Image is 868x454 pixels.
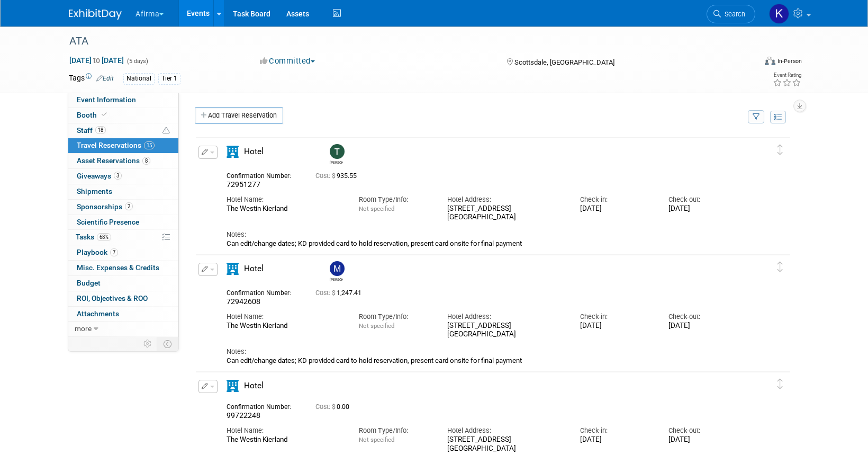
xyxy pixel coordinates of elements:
span: 18 [95,126,106,134]
div: [STREET_ADDRESS] [GEOGRAPHIC_DATA] [447,322,564,340]
a: Giveaways3 [68,169,178,184]
a: Add Travel Reservation [195,107,283,124]
div: [DATE] [668,435,741,444]
td: Tags [69,73,114,85]
div: Notes: [227,230,741,239]
i: Click and drag to move item [777,379,783,389]
span: to [92,56,102,65]
div: Hotel Address: [447,426,564,435]
span: Budget [77,279,101,287]
div: Hotel Address: [447,312,564,322]
span: 2 [125,202,133,210]
div: Mohammed Alshalalfa [330,276,343,282]
a: Staff18 [68,123,178,138]
div: Taylor Cavazos [330,159,343,165]
span: 72951277 [227,180,260,189]
span: Staff [77,126,106,135]
a: Shipments [68,184,178,199]
span: Travel Reservations [77,141,155,149]
span: Hotel [244,264,264,273]
div: Check-in: [580,312,653,322]
span: Cost: $ [315,289,337,297]
span: Not specified [359,322,394,330]
span: Playbook [77,248,118,256]
span: [DATE] [DATE] [69,56,124,65]
div: Hotel Name: [227,195,343,204]
div: Can edit/change dates; KD provided card to hold reservation, present card onsite for final payment [227,239,741,248]
div: Check-out: [668,195,741,204]
span: Asset Reservations [77,156,150,165]
div: Event Rating [773,73,801,78]
span: Booth [77,111,109,119]
div: Room Type/Info: [359,195,431,204]
div: Hotel Name: [227,426,343,435]
div: Mohammed Alshalalfa [327,261,346,282]
i: Filter by Traveler [753,114,760,121]
i: Booth reservation complete [102,112,107,118]
a: more [68,322,178,336]
span: (5 days) [126,58,148,65]
div: ATA [66,32,739,51]
a: Sponsorships2 [68,200,178,215]
span: 0.00 [315,403,354,411]
img: Format-Inperson.png [765,57,775,65]
span: Not specified [359,205,394,212]
span: 15 [144,141,155,149]
img: ExhibitDay [69,9,122,20]
span: Hotel [244,147,264,156]
i: Click and drag to move item [777,262,783,272]
div: The Westin Kierland [227,435,343,444]
span: Shipments [77,187,112,195]
div: [DATE] [668,322,741,331]
div: National [123,73,155,84]
div: [DATE] [668,204,741,213]
a: Event Information [68,93,178,108]
div: Confirmation Number: [227,400,300,411]
a: Edit [96,75,114,82]
img: Mohammed Alshalalfa [330,261,345,276]
div: [STREET_ADDRESS] [GEOGRAPHIC_DATA] [447,435,564,453]
div: Room Type/Info: [359,312,431,322]
span: more [75,324,92,333]
div: [STREET_ADDRESS] [GEOGRAPHIC_DATA] [447,204,564,222]
span: Sponsorships [77,202,133,211]
a: Misc. Expenses & Credits [68,261,178,275]
span: 935.55 [315,172,361,180]
div: The Westin Kierland [227,322,343,331]
div: [DATE] [580,435,653,444]
span: Scottsdale, [GEOGRAPHIC_DATA] [514,58,614,66]
span: Hotel [244,381,264,390]
div: Can edit/change dates; KD provided card to hold reservation, present card onsite for final payment [227,357,741,365]
a: ROI, Objectives & ROO [68,291,178,306]
td: Toggle Event Tabs [157,337,179,351]
span: Cost: $ [315,403,337,411]
div: Hotel Name: [227,312,343,322]
div: Check-in: [580,195,653,204]
span: Misc. Expenses & Credits [77,263,159,272]
a: Booth [68,108,178,123]
span: Search [721,10,745,18]
span: Cost: $ [315,172,337,180]
td: Personalize Event Tab Strip [139,337,157,351]
div: Tier 1 [158,73,180,84]
div: Confirmation Number: [227,169,300,180]
div: Event Format [693,55,802,71]
div: [DATE] [580,322,653,331]
a: Search [707,5,755,23]
div: [DATE] [580,204,653,213]
span: Not specified [359,436,394,443]
a: Travel Reservations15 [68,138,178,153]
span: 68% [97,233,111,241]
i: Hotel [227,380,239,392]
img: Keirsten Davis [769,4,789,24]
div: Check-in: [580,426,653,435]
div: Check-out: [668,312,741,322]
span: Attachments [77,309,119,318]
div: Confirmation Number: [227,286,300,297]
span: 7 [110,248,118,256]
span: Tasks [76,233,111,241]
i: Hotel [227,263,239,275]
div: Notes: [227,347,741,357]
button: Committed [256,56,319,67]
a: Scientific Presence [68,215,178,230]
